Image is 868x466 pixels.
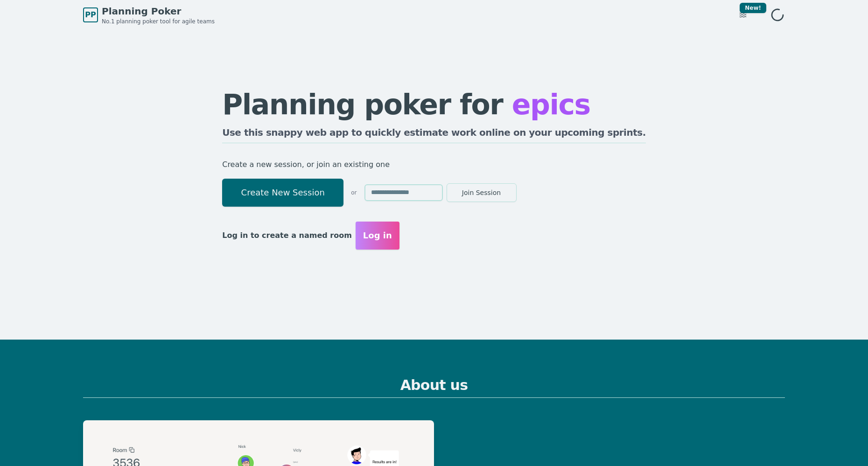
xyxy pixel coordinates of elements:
[222,179,343,207] button: Create New Session
[102,18,215,25] span: No.1 planning poker tool for agile teams
[363,229,392,242] span: Log in
[83,5,215,25] a: PPPlanning PokerNo.1 planning poker tool for agile teams
[735,7,751,23] button: New!
[83,377,785,398] h2: About us
[85,9,96,21] span: PP
[222,126,646,143] h2: Use this snappy web app to quickly estimate work online on your upcoming sprints.
[740,3,766,13] div: New!
[512,88,590,121] span: epics
[447,183,517,202] button: Join Session
[222,90,646,118] h1: Planning poker for
[356,222,399,250] button: Log in
[222,229,352,242] p: Log in to create a named room
[222,158,646,171] p: Create a new session, or join an existing one
[351,189,357,196] span: or
[102,5,215,18] span: Planning Poker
